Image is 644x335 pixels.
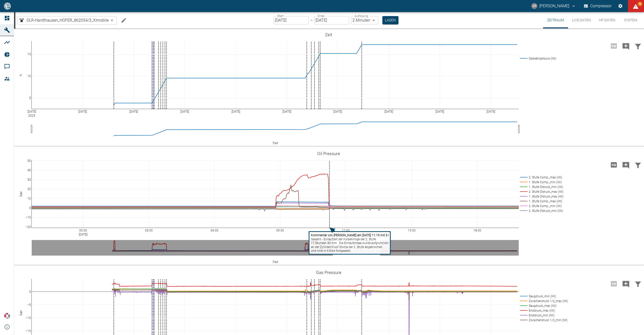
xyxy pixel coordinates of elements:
[311,237,377,241] tspan: Gesamt - Einlaufzeit der Kolbenringe der 2. Stufe:
[351,16,378,24] div: 2 Minuten
[619,12,642,28] button: System
[314,16,349,24] input: DD.MM.YYYY
[620,277,632,290] button: Kommentar hinzufügen
[311,249,351,253] tspan: und wird in KW44 fortgesetzt.
[608,281,620,286] span: Hohe Auflösung nur für Zeiträume von <3 Tagen verfügbar
[4,3,11,9] img: logo
[616,2,625,11] button: Einstellungen
[620,158,632,171] button: Kommentar hinzufügen
[608,162,620,167] span: Hohe Auflösung
[632,158,644,171] button: Daten filtern
[19,17,109,23] a: DLR-Hardthausen_HOFER_862054/3_XImobile
[531,3,537,9] div: CP
[311,245,382,249] tspan: an der Zylinder/Kopf Stütze der 2. Stufe abgebrochen
[543,12,568,28] button: Zeitraum
[608,43,620,48] span: Hohe Auflösung nur für Zeiträume von <3 Tagen verfügbar
[274,16,309,24] input: DD.MM.YYYY
[620,39,632,53] button: Kommentar hinzufügen
[355,14,368,18] label: Auflösung
[637,2,642,7] span: 98
[531,2,577,11] button: christoph.palm@neuman-esser.com
[382,16,398,24] button: Laden
[277,14,284,18] label: Start
[310,17,313,23] p: –
[632,277,644,290] button: Daten filtern
[27,17,109,23] span: DLR-Hardthausen_HOFER_862054/3_XImobile
[311,241,424,245] tspan: 17 Stunden 30 min Die Einlaufphase wurde aufgrund einer gerissenen Schweißnaht
[311,233,393,237] tspan: Kommentar von [PERSON_NAME] am [DATE] 11:15 mit 3.092
[4,313,10,319] img: Xplore Logo
[568,12,595,28] button: Live-Daten
[632,39,644,53] button: Daten filtern
[583,2,613,11] button: Compressor
[595,12,619,28] button: HF-Daten
[119,15,129,25] button: Machine bearbeiten
[318,14,324,18] label: Ende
